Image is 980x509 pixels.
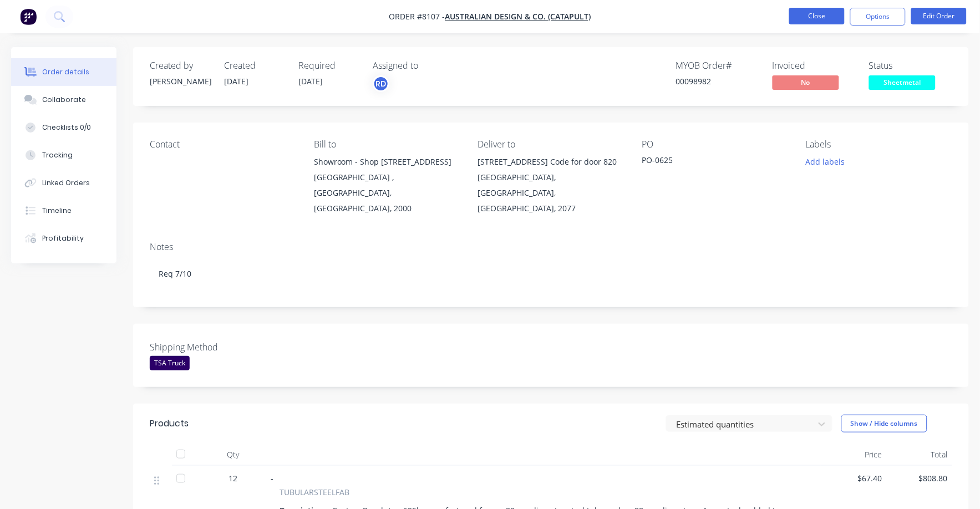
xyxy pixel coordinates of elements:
[298,76,323,86] span: [DATE]
[314,139,460,150] div: Bill to
[806,139,952,150] div: Labels
[42,178,90,188] div: Linked Orders
[478,139,624,150] div: Deliver to
[42,233,84,243] div: Profitability
[869,75,936,89] span: Sheetmetal
[314,154,460,170] div: Showroom - Shop [STREET_ADDRESS]
[773,75,839,89] span: No
[841,415,927,432] button: Show / Hide columns
[224,60,285,71] div: Created
[20,8,37,25] img: Factory
[773,60,856,71] div: Invoiced
[478,154,624,216] div: [STREET_ADDRESS] Code for door 820[GEOGRAPHIC_DATA], [GEOGRAPHIC_DATA], [GEOGRAPHIC_DATA], 2077
[911,8,967,24] button: Edit Order
[11,141,116,169] button: Tracking
[869,60,952,71] div: Status
[314,170,460,216] div: [GEOGRAPHIC_DATA] , [GEOGRAPHIC_DATA], [GEOGRAPHIC_DATA], 2000
[11,169,116,197] button: Linked Orders
[445,12,591,22] a: Australian Design & Co. (Catapult)
[150,257,952,291] div: Req 7/10
[150,75,211,87] div: [PERSON_NAME]
[229,472,237,484] span: 12
[42,67,89,77] div: Order details
[825,472,882,484] span: $67.40
[850,8,906,26] button: Options
[150,417,189,430] div: Products
[642,139,788,150] div: PO
[280,486,349,498] span: TUBULARSTEELFAB
[891,472,948,484] span: $808.80
[11,114,116,141] button: Checklists 0/0
[298,60,359,71] div: Required
[676,75,759,87] div: 00098982
[11,58,116,86] button: Order details
[11,225,116,252] button: Profitability
[789,8,845,24] button: Close
[11,86,116,114] button: Collaborate
[478,170,624,216] div: [GEOGRAPHIC_DATA], [GEOGRAPHIC_DATA], [GEOGRAPHIC_DATA], 2077
[42,123,91,133] div: Checklists 0/0
[11,197,116,225] button: Timeline
[642,154,780,170] div: PO-0625
[200,444,266,466] div: Qty
[150,340,288,354] label: Shipping Method
[42,150,73,160] div: Tracking
[150,60,211,71] div: Created by
[314,154,460,216] div: Showroom - Shop [STREET_ADDRESS][GEOGRAPHIC_DATA] , [GEOGRAPHIC_DATA], [GEOGRAPHIC_DATA], 2000
[271,473,273,483] span: -
[389,12,445,22] span: Order #8107 -
[42,206,72,216] div: Timeline
[869,75,936,92] button: Sheetmetal
[373,60,484,71] div: Assigned to
[42,95,86,105] div: Collaborate
[373,75,389,92] button: RD
[676,60,759,71] div: MYOB Order #
[150,356,190,370] div: TSA Truck
[224,76,248,86] span: [DATE]
[800,154,851,169] button: Add labels
[887,444,953,466] div: Total
[478,154,624,170] div: [STREET_ADDRESS] Code for door 820
[150,242,952,252] div: Notes
[150,139,296,150] div: Contact
[821,444,887,466] div: Price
